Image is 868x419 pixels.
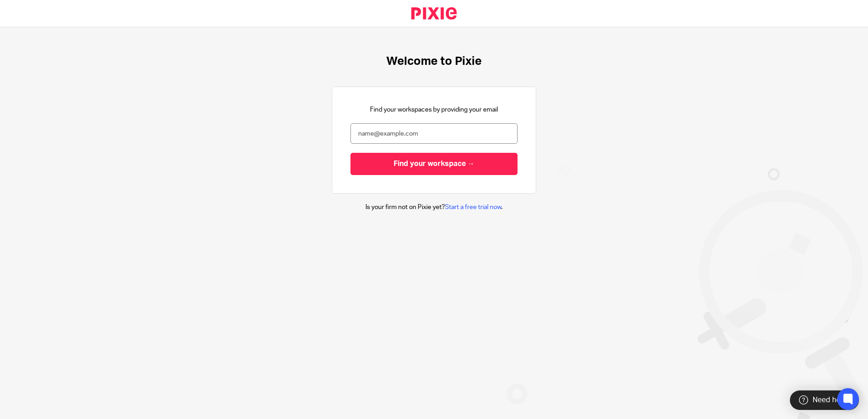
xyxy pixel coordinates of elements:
div: Need help? [790,390,859,410]
a: Start a free trial now [445,204,501,210]
p: Find your workspaces by providing your email [370,105,498,114]
p: Is your firm not on Pixie yet? . [365,203,503,212]
input: name@example.com [350,123,518,144]
input: Find your workspace → [350,153,518,175]
h1: Welcome to Pixie [386,54,482,68]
